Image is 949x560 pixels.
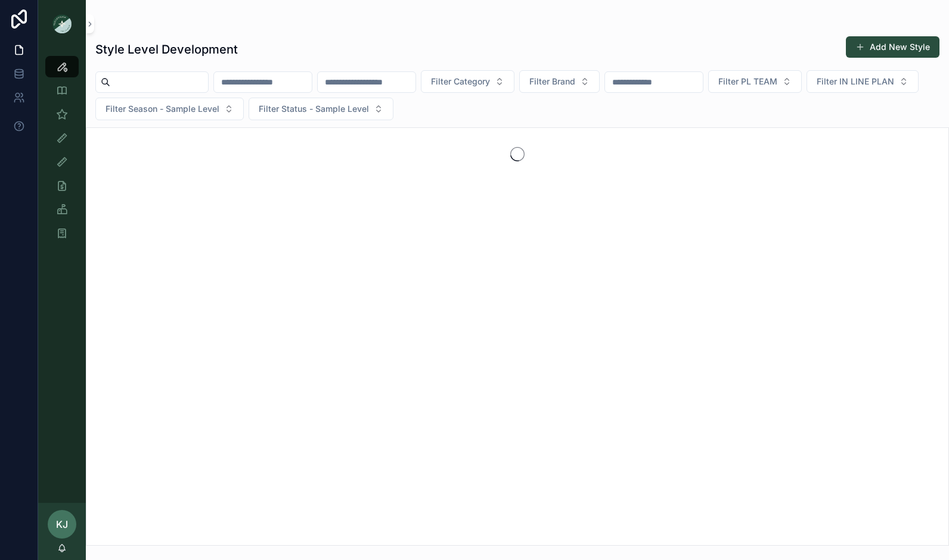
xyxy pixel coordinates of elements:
[38,48,86,259] div: scrollable content
[846,36,939,58] button: Add New Style
[95,41,238,58] h1: Style Level Development
[718,76,777,87] span: Filter PL TEAM
[95,98,244,120] button: Select Button
[259,103,369,115] span: Filter Status - Sample Level
[52,14,72,33] img: App logo
[421,70,514,93] button: Select Button
[529,76,575,87] span: Filter Brand
[249,98,393,120] button: Select Button
[106,103,219,115] span: Filter Season - Sample Level
[431,76,490,87] span: Filter Category
[519,70,600,93] button: Select Button
[56,517,68,531] span: KJ
[708,70,802,93] button: Select Button
[817,76,894,87] span: Filter IN LINE PLAN
[807,70,919,93] button: Select Button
